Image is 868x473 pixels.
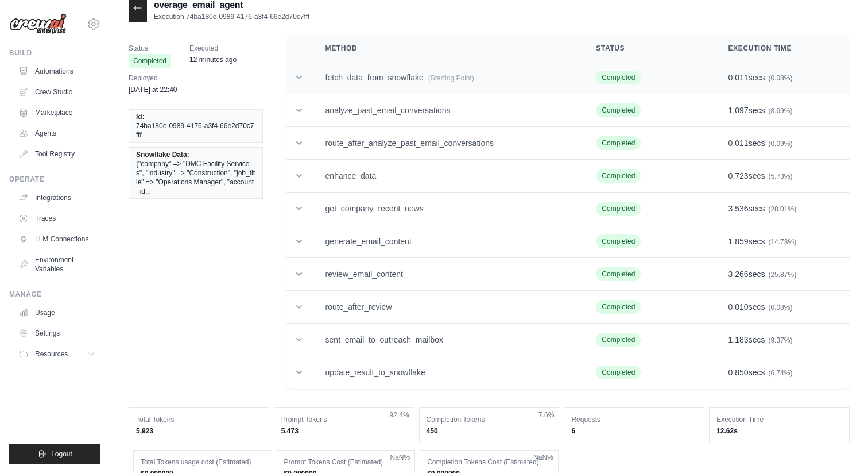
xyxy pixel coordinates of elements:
th: Status [582,36,714,61]
button: Resources [14,345,100,363]
iframe: Chat Widget [811,418,868,473]
td: route_after_analyze_past_email_conversations [312,127,583,160]
td: secs [715,291,850,324]
td: update_result_to_snowflake [312,356,583,389]
span: 0.011 [728,139,749,148]
span: (8.69%) [768,107,792,115]
span: Completed [596,267,641,281]
a: Agents [14,124,100,143]
p: Execution 74ba180e-0989-4176-a3f4-66e2d70c7fff [154,12,309,21]
td: secs [715,193,850,225]
td: secs [715,356,850,389]
th: Method [312,36,583,61]
div: Build [9,48,100,57]
td: secs [715,225,850,258]
span: (0.08%) [768,303,792,312]
td: fetch_data_from_snowflake [312,61,583,94]
td: enhance_data [312,160,583,193]
span: 3.266 [728,270,749,279]
th: Execution Time [715,36,850,61]
span: Completed [596,366,641,379]
span: 74ba180e-0989-4176-a3f4-66e2d70c7fff [136,121,255,140]
a: Marketplace [14,103,100,122]
span: Resources [35,349,68,359]
dd: 5,473 [281,426,407,436]
span: 1.183 [728,335,749,344]
dt: Completion Tokens [427,415,552,424]
span: Completed [129,54,171,68]
td: review_email_content [312,258,583,291]
span: Completed [596,169,641,183]
td: get_company_recent_news [312,193,583,225]
dd: 450 [427,426,552,436]
span: 92.4% [390,410,409,420]
td: secs [715,324,850,356]
a: LLM Connections [14,230,100,248]
span: Logout [51,449,72,459]
button: Logout [9,444,100,464]
span: 3.536 [728,204,749,213]
span: Id: [136,112,145,121]
a: Traces [14,209,100,228]
a: Tool Registry [14,145,100,163]
span: (28.01%) [768,205,796,213]
dt: Requests [571,415,697,424]
div: Operate [9,175,100,184]
a: Crew Studio [14,83,100,101]
span: Completed [596,202,641,216]
dt: Prompt Tokens Cost (Estimated) [284,457,408,467]
a: Integrations [14,189,100,207]
td: secs [715,94,850,127]
a: Environment Variables [14,251,100,278]
span: Completed [596,300,641,314]
span: 7.6% [538,410,554,420]
span: (9.37%) [768,336,792,344]
td: analyze_past_email_conversations [312,94,583,127]
time: September 17, 2025 at 23:28 IST [189,56,237,64]
span: 0.850 [728,368,749,377]
dd: 6 [571,426,697,436]
span: (0.08%) [768,74,792,82]
dd: 12.62s [716,426,842,436]
a: Settings [14,324,100,343]
span: 1.859 [728,237,749,246]
dd: 5,923 [136,426,262,436]
span: (5.73%) [768,172,792,180]
dt: Prompt Tokens [281,415,407,424]
span: (6.74%) [768,369,792,377]
span: 0.011 [728,73,749,82]
td: generate_email_content [312,225,583,258]
dt: Total Tokens [136,415,262,424]
span: Completed [596,103,641,117]
td: secs [715,258,850,291]
div: Manage [9,290,100,299]
span: Completed [596,234,641,248]
span: Status [129,43,171,54]
span: Completed [596,136,641,150]
a: Usage [14,303,100,322]
dt: Execution Time [716,415,842,424]
span: Snowflake Data: [136,150,189,159]
span: Deployed [129,72,177,84]
span: Completed [596,333,641,347]
td: route_after_review [312,291,583,324]
span: (0.09%) [768,140,792,148]
a: Automations [14,62,100,80]
span: 1.097 [728,106,749,115]
span: 0.723 [728,171,749,180]
span: Executed [189,43,237,54]
span: (25.87%) [768,271,796,279]
dt: Total Tokens usage cost (Estimated) [141,457,265,467]
span: 0.010 [728,302,749,312]
span: (Starting Point) [428,74,474,82]
td: secs [715,160,850,193]
td: secs [715,127,850,160]
time: September 15, 2025 at 22:40 IST [129,86,177,94]
span: (14.73%) [768,238,796,246]
td: secs [715,61,850,94]
img: Logo [9,13,67,35]
span: Completed [596,71,641,84]
span: {"company" => "DMC Facility Services", "industry" => "Construction", "job_title" => "Operations M... [136,159,255,196]
dt: Completion Tokens Cost (Estimated) [427,457,551,467]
